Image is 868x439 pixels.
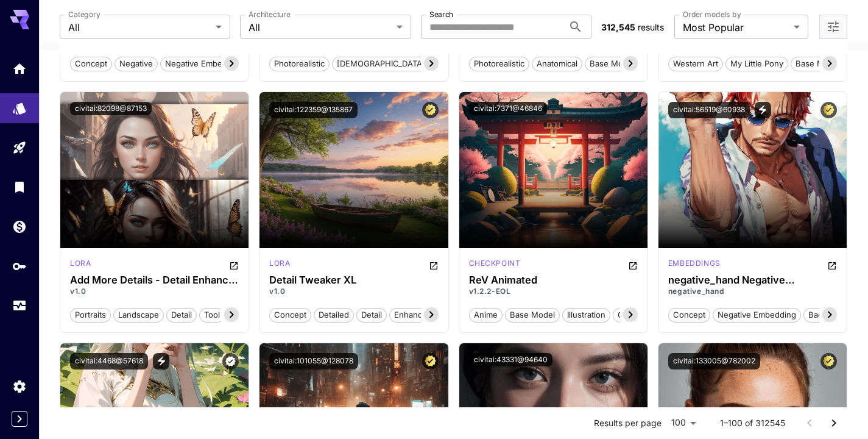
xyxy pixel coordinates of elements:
[71,58,111,70] span: concept
[532,55,582,71] button: anatomical
[114,309,163,321] span: landscape
[713,309,800,321] span: negative embedding
[585,55,640,71] button: base model
[470,309,502,321] span: anime
[820,102,837,118] button: Certified Model – Vetted for best performance and includes a commercial license.
[70,55,112,71] button: concept
[332,55,430,71] button: [DEMOGRAPHIC_DATA]
[70,102,152,115] button: civitai:82098@87153
[725,55,788,71] button: my little pony
[562,307,610,323] button: illustration
[669,58,722,70] span: western art
[822,411,846,435] button: Go to next page
[638,22,664,32] span: results
[827,258,837,273] button: Open in CivitAI
[113,307,164,323] button: landscape
[70,274,239,286] h3: Add More Details - Detail Enhancer / Tweaker (细节调整) LoRA
[12,298,27,313] div: Usage
[390,309,434,321] span: enhancer
[314,309,353,321] span: detailed
[422,102,439,118] button: Certified Model – Vetted for best performance and includes a commercial license.
[166,307,197,323] button: detail
[469,258,521,273] div: SD 1.5
[791,55,845,71] button: base model
[803,307,857,323] button: bad prompt
[594,417,662,429] p: Results per page
[668,353,760,369] button: civitai:133005@782002
[469,307,503,323] button: anime
[791,58,845,70] span: base model
[333,58,429,70] span: [DEMOGRAPHIC_DATA]
[314,307,354,323] button: detailed
[153,353,169,369] button: View trigger words
[12,379,27,394] div: Settings
[469,55,529,71] button: photorealistic
[668,274,837,286] div: negative_hand Negative Embedding
[683,20,789,35] span: Most Popular
[469,102,547,115] button: civitai:7371@46846
[269,55,330,71] button: photorealistic
[70,286,239,297] p: v1.0
[12,411,27,427] button: Expand sidebar
[115,58,157,70] span: negative
[469,274,638,286] h3: ReV Animated
[469,258,521,269] p: checkpoint
[668,307,710,323] button: concept
[115,55,158,71] button: negative
[200,309,224,321] span: tool
[563,309,610,321] span: illustration
[585,58,639,70] span: base model
[669,309,710,321] span: concept
[222,353,239,369] button: Verified working
[429,9,453,20] label: Search
[269,307,311,323] button: concept
[422,353,439,369] button: Certified Model – Vetted for best performance and includes a commercial license.
[532,58,582,70] span: anatomical
[470,58,529,70] span: photorealistic
[167,309,196,321] span: detail
[668,258,721,269] p: embeddings
[668,55,723,71] button: western art
[389,307,435,323] button: enhancer
[820,353,837,369] button: Certified Model – Vetted for best performance and includes a commercial license.
[666,414,700,432] div: 100
[70,307,111,323] button: portraits
[613,307,653,323] button: cartoon
[70,258,91,273] div: SD 1.5
[613,309,652,321] span: cartoon
[12,61,27,76] div: Home
[269,274,438,286] h3: Detail Tweaker XL
[269,258,290,273] div: SDXL 1.0
[270,309,311,321] span: concept
[469,286,638,297] p: v1.2.2-EOL
[668,258,721,273] div: SD 1.5
[269,102,358,118] button: civitai:122359@135867
[683,9,741,20] label: Order models by
[804,309,856,321] span: bad prompt
[160,55,249,71] button: negative embedding
[668,286,837,297] p: negative_hand
[357,309,386,321] span: detail
[506,309,559,321] span: base model
[755,102,771,118] button: View trigger words
[505,307,560,323] button: base model
[12,98,27,113] div: Models
[720,417,785,429] p: 1–100 of 312545
[68,9,101,20] label: Category
[161,58,248,70] span: negative embedding
[199,307,225,323] button: tool
[12,140,27,155] div: Playground
[628,258,638,273] button: Open in CivitAI
[12,179,27,195] div: Library
[726,58,788,70] span: my little pony
[826,20,841,35] button: Open more filters
[249,9,290,20] label: Architecture
[713,307,801,323] button: negative embedding
[429,258,439,273] button: Open in CivitAI
[70,353,148,369] button: civitai:4468@57618
[12,219,27,234] div: Wallet
[229,258,239,273] button: Open in CivitAI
